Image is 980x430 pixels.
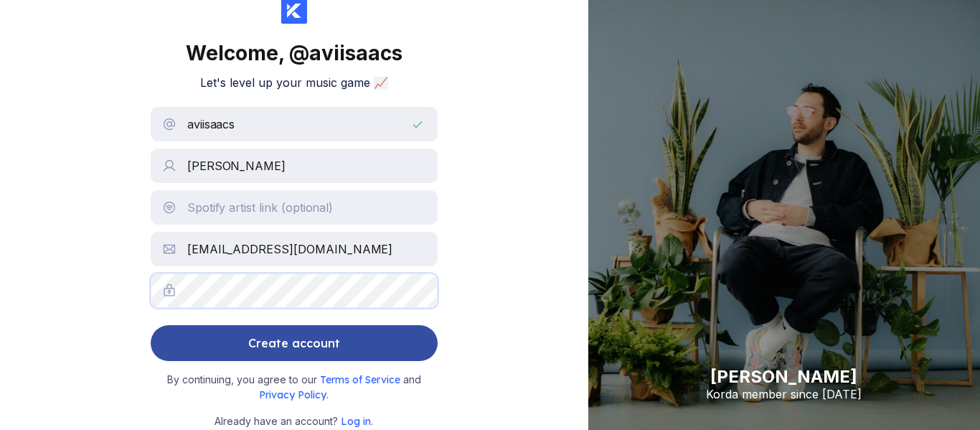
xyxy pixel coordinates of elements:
[289,41,309,65] span: @
[200,75,388,90] h2: Let's level up your music game 📈
[259,388,326,401] a: Privacy Policy
[320,373,403,385] a: Terms of Service
[341,415,371,427] a: Log in
[186,41,402,65] div: Welcome,
[309,41,402,65] span: aviisaacs
[151,325,438,361] button: Create account
[151,107,438,141] input: Username
[248,329,340,357] div: Create account
[259,388,326,401] span: Privacy Policy
[151,149,438,183] input: Name
[320,373,403,386] span: Terms of Service
[158,373,430,402] small: By continuing, you agree to our and .
[215,413,373,429] small: Already have an account? .
[151,190,438,225] input: Spotify artist link (optional)
[341,415,371,428] span: Log in
[706,387,862,401] div: Korda member since [DATE]
[706,366,862,387] div: [PERSON_NAME]
[151,232,438,266] input: Email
